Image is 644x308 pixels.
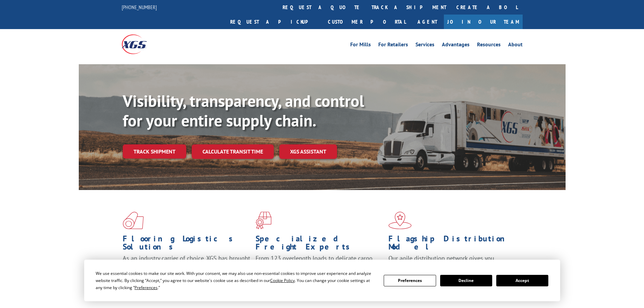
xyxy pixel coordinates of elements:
[388,254,513,270] span: Our agile distribution network gives you nationwide inventory management on demand.
[96,270,376,291] div: We use essential cookies to make our site work. With your consent, we may also use non-essential ...
[388,235,516,254] h1: Flagship Distribution Model
[270,278,295,283] span: Cookie Policy
[256,212,271,229] img: xgs-icon-focused-on-flooring-red
[122,4,157,10] a: [PHONE_NUMBER]
[477,42,501,49] a: Resources
[378,42,408,49] a: For Retailers
[192,144,274,159] a: Calculate transit time
[440,275,492,286] button: Decline
[123,144,186,159] a: Track shipment
[123,90,364,131] b: Visibility, transparency, and control for your entire supply chain.
[350,42,371,49] a: For Mills
[256,235,383,254] h1: Specialized Freight Experts
[279,144,337,159] a: XGS ASSISTANT
[496,275,548,286] button: Accept
[323,15,411,29] a: Customer Portal
[508,42,523,49] a: About
[84,260,560,301] div: Cookie Consent Prompt
[123,254,250,278] span: As an industry carrier of choice, XGS has brought innovation and dedication to flooring logistics...
[384,275,436,286] button: Preferences
[442,42,470,49] a: Advantages
[415,42,434,49] a: Services
[123,212,144,229] img: xgs-icon-total-supply-chain-intelligence-red
[225,15,323,29] a: Request a pickup
[388,212,412,229] img: xgs-icon-flagship-distribution-model-red
[256,254,383,284] p: From 123 overlength loads to delicate cargo, our experienced staff knows the best way to move you...
[123,235,251,254] h1: Flooring Logistics Solutions
[411,15,444,29] a: Agent
[444,15,523,29] a: Join Our Team
[135,285,158,290] span: Preferences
